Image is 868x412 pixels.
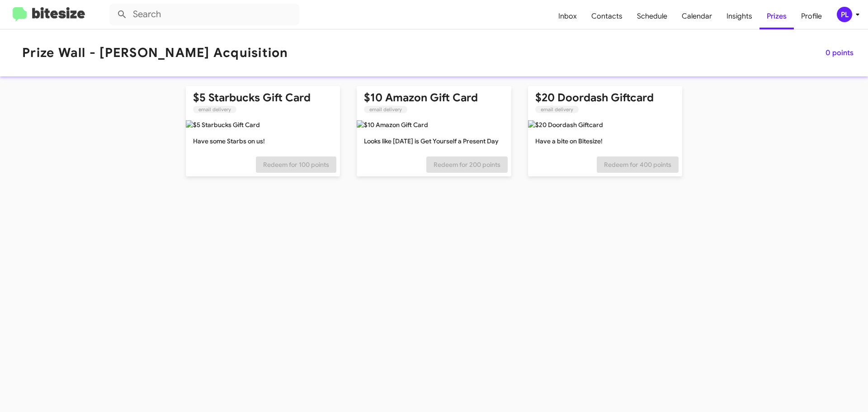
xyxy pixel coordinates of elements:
[535,93,654,102] mat-card-title: $20 Doordash Giftcard
[597,156,679,173] button: Redeem for 400 points
[434,156,500,173] span: Redeem for 200 points
[630,3,675,29] a: Schedule
[364,137,504,146] p: Looks like [DATE] is Get Yourself a Present Day
[604,156,671,173] span: Redeem for 400 points
[837,7,852,22] div: PL
[818,45,861,61] button: 0 points
[829,7,858,22] button: PL
[193,93,311,102] mat-card-title: $5 Starbucks Gift Card
[364,106,407,113] mat-chip: email delivery
[759,3,794,29] a: Prizes
[256,156,336,173] button: Redeem for 100 points
[186,120,325,129] img: $5 Starbucks Gift Card
[426,156,508,173] button: Redeem for 200 points
[193,106,236,113] mat-chip: email delivery
[535,106,579,113] mat-chip: email delivery
[109,4,299,25] input: Search
[263,156,329,173] span: Redeem for 100 points
[794,3,829,29] a: Profile
[357,120,496,129] img: $10 Amazon Gift Card
[193,137,333,146] p: Have some Starbs on us!
[719,3,759,29] a: Insights
[22,46,288,60] h1: Prize Wall - [PERSON_NAME] Acquisition
[551,3,584,29] a: Inbox
[528,120,668,129] img: $20 Doordash Giftcard
[535,137,675,146] p: Have a bite on Bitesize!
[364,93,478,102] mat-card-title: $10 Amazon Gift Card
[675,3,719,29] a: Calendar
[584,3,630,29] a: Contacts
[826,45,854,61] span: 0 points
